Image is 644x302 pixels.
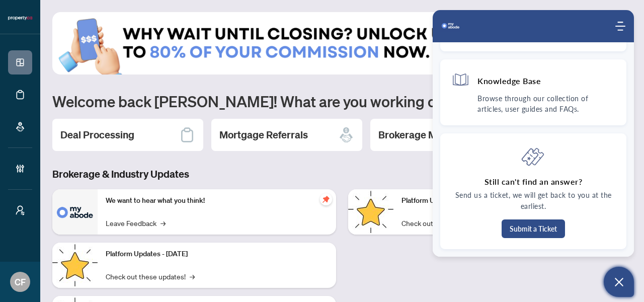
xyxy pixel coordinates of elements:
[106,217,166,229] a: Leave Feedback→
[8,15,32,21] img: logo
[440,16,460,36] img: logo
[15,205,25,215] span: user-switch
[440,16,460,36] span: Company logo
[485,176,583,187] h4: Still can't find an answer?
[401,195,624,206] p: Platform Updates - [DATE]
[320,193,332,205] span: pushpin
[52,92,632,111] h1: Welcome back [PERSON_NAME]! What are you working on [DATE]?
[52,167,632,181] h3: Brokerage & Industry Updates
[106,195,328,206] p: We want to hear what you think!
[401,217,491,229] a: Check out these updates!→
[106,249,328,260] p: Platform Updates - [DATE]
[52,243,98,288] img: Platform Updates - September 16, 2025
[477,93,615,114] p: Browse through our collection of articles, user guides and FAQs.
[451,190,615,212] p: Send us a ticket, we will get back to you at the earliest.
[502,219,565,238] button: Submit a Ticket
[190,271,195,282] span: →
[219,128,308,142] h2: Mortgage Referrals
[440,59,626,125] div: Knowledge BaseBrowse through our collection of articles, user guides and FAQs.
[348,189,393,235] img: Platform Updates - June 23, 2025
[60,128,134,142] h2: Deal Processing
[604,267,634,297] button: Open asap
[106,271,195,282] a: Check out these updates!→
[160,217,166,229] span: →
[477,75,541,86] h4: Knowledge Base
[52,12,624,74] img: Slide 2
[378,128,489,142] h2: Brokerage Management
[15,275,26,289] span: CF
[52,189,98,235] img: We want to hear what you think!
[614,21,626,31] div: Modules Menu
